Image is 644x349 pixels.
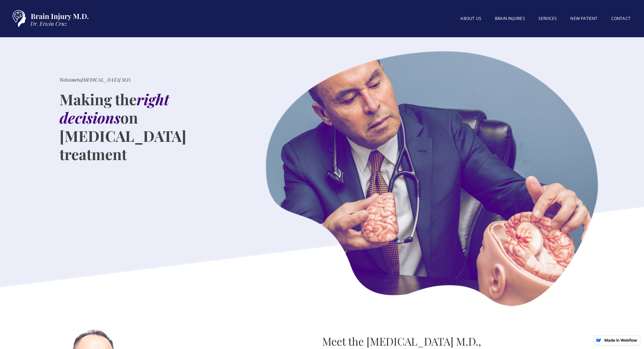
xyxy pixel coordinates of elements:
em: right decisions [59,89,169,127]
a: BRAIN INJURIES [488,12,532,25]
div: to [59,77,131,83]
em: [MEDICAL_DATA] M.D. [81,77,131,83]
h1: Making the on [MEDICAL_DATA] treatment [59,90,239,163]
a: home [7,7,91,30]
em: Welcome [59,77,77,83]
a: SERVICES [532,12,564,25]
a: New patient [564,12,604,25]
img: Made in Webflow [604,339,637,342]
a: Contact [604,12,637,25]
a: About US [454,12,488,25]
